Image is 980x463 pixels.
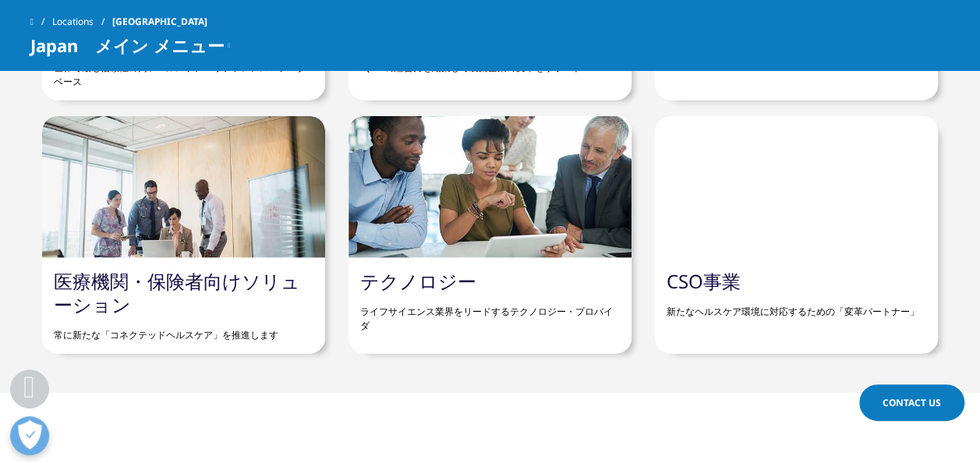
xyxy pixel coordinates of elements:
span: [GEOGRAPHIC_DATA] [112,8,207,36]
span: Contact Us [883,396,941,409]
button: 優先設定センターを開く [10,416,49,455]
a: テクノロジー [360,268,476,294]
a: Locations [52,8,112,36]
a: 医療機関・保険者向けソリューション [54,268,300,317]
p: ライフサイエンス業界をリードするテクノロジー・プロバイダ [360,293,620,333]
span: Japan メイン メニュー [30,36,225,55]
p: 新たなヘルスケア環境に対応するための「変革パートナー」 [667,293,926,319]
a: Contact Us [859,384,964,421]
p: 常に新たな「コネクテッドヘルスケア」を推進します [54,316,313,342]
a: CSO事業 [667,268,741,294]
